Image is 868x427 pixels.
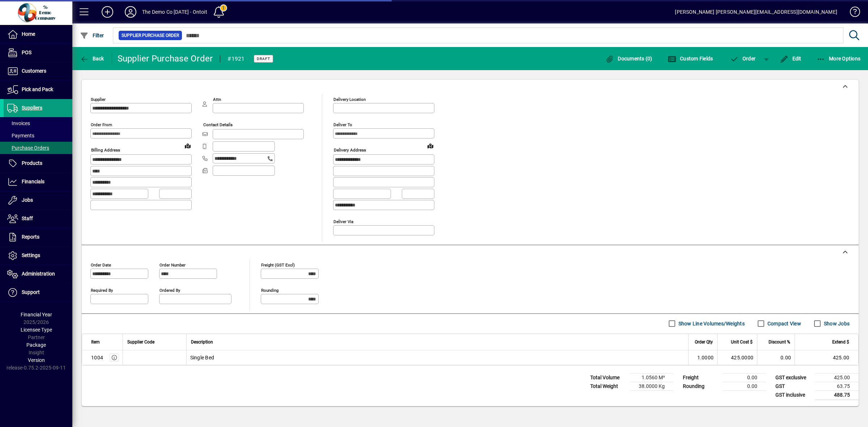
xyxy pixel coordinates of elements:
[769,338,790,346] span: Discount %
[22,197,33,203] span: Jobs
[4,142,72,154] a: Purchase Orders
[695,338,713,346] span: Order Qty
[22,105,42,111] span: Suppliers
[630,373,673,382] td: 1.0560 M³
[4,117,72,129] a: Invoices
[677,320,745,327] label: Show Line Volumes/Weights
[227,53,244,65] div: #1921
[815,382,859,390] td: 63.75
[604,52,654,65] button: Documents (0)
[587,382,630,390] td: Total Weight
[772,390,815,400] td: GST inclusive
[213,97,221,102] mat-label: Attn
[91,122,112,127] mat-label: Order from
[666,52,715,65] button: Custom Fields
[159,262,186,267] mat-label: Order number
[22,252,40,258] span: Settings
[7,145,49,151] span: Purchase Orders
[22,271,55,277] span: Administration
[688,350,717,365] td: 1.0000
[22,50,31,55] span: POS
[4,173,72,191] a: Financials
[80,56,104,61] span: Back
[22,215,33,221] span: Staff
[22,234,39,240] span: Reports
[22,289,40,295] span: Support
[772,382,815,390] td: GST
[118,53,213,64] div: Supplier Purchase Order
[91,262,111,267] mat-label: Order date
[191,338,213,346] span: Description
[7,120,30,126] span: Invoices
[22,86,53,92] span: Pick and Pack
[4,283,72,302] a: Support
[766,320,801,327] label: Compact View
[72,52,112,65] app-page-header-button: Back
[4,265,72,283] a: Administration
[679,373,723,382] td: Freight
[333,97,366,102] mat-label: Delivery Location
[630,382,673,390] td: 38.0000 Kg
[4,62,72,80] a: Customers
[605,56,652,61] span: Documents (0)
[22,31,35,37] span: Home
[22,68,46,74] span: Customers
[4,25,72,43] a: Home
[21,327,52,333] span: Licensee Type
[4,210,72,228] a: Staff
[7,133,34,138] span: Payments
[668,56,713,61] span: Custom Fields
[815,52,863,65] button: More Options
[78,29,106,42] button: Filter
[96,5,119,18] button: Add
[675,6,837,18] div: [PERSON_NAME] [PERSON_NAME][EMAIL_ADDRESS][DOMAIN_NAME]
[4,154,72,172] a: Products
[717,350,757,365] td: 425.0000
[795,350,858,365] td: 425.00
[731,338,753,346] span: Unit Cost $
[844,1,859,25] a: Knowledge Base
[425,140,436,151] a: View on map
[333,122,352,127] mat-label: Deliver To
[78,52,106,65] button: Back
[91,354,103,361] div: 1004
[4,44,72,62] a: POS
[80,33,104,38] span: Filter
[730,56,756,61] span: Order
[4,81,72,99] a: Pick and Pack
[91,97,106,102] mat-label: Supplier
[159,287,180,293] mat-label: Ordered by
[91,338,100,346] span: Item
[4,228,72,246] a: Reports
[91,287,113,293] mat-label: Required by
[127,338,154,346] span: Supplier Code
[261,262,295,267] mat-label: Freight (GST excl)
[22,160,42,166] span: Products
[4,129,72,142] a: Payments
[21,312,52,317] span: Financial Year
[4,191,72,209] a: Jobs
[122,32,179,39] span: Supplier Purchase Order
[333,219,353,224] mat-label: Deliver via
[182,140,193,151] a: View on map
[679,382,723,390] td: Rounding
[26,342,46,348] span: Package
[119,5,142,18] button: Profile
[257,56,270,61] span: Draft
[22,179,44,184] span: Financials
[142,6,207,18] div: The Demo Co [DATE] - Ontoit
[822,320,850,327] label: Show Jobs
[780,56,801,61] span: Edit
[832,338,849,346] span: Extend $
[772,373,815,382] td: GST exclusive
[723,373,766,382] td: 0.00
[28,357,45,363] span: Version
[190,354,214,361] span: Single Bed
[778,52,803,65] button: Edit
[4,247,72,265] a: Settings
[726,52,759,65] button: Order
[817,56,861,61] span: More Options
[261,287,278,293] mat-label: Rounding
[815,390,859,400] td: 488.75
[757,350,795,365] td: 0.00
